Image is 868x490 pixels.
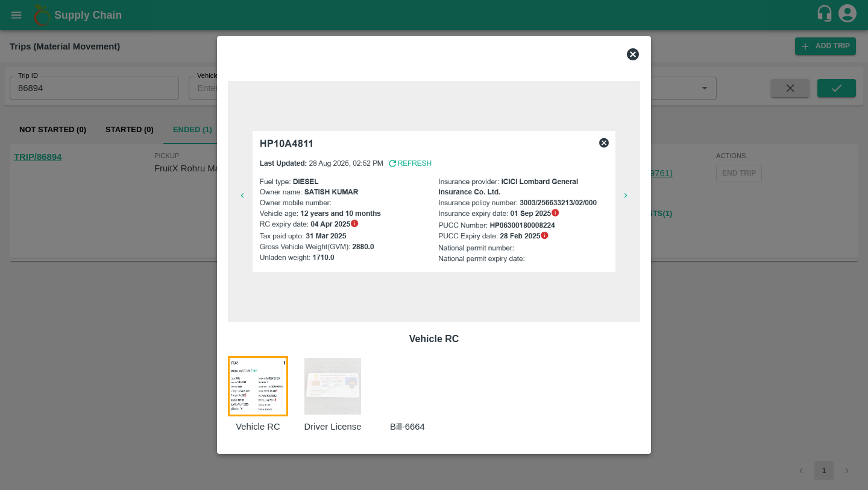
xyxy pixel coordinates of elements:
[228,356,288,416] img: https://app.vegrow.in/rails/active_storage/blobs/redirect/eyJfcmFpbHMiOnsiZGF0YSI6Mjk5NzI1NiwicHV...
[303,356,363,416] img: https://app.vegrow.in/rails/active_storage/blobs/redirect/eyJfcmFpbHMiOnsiZGF0YSI6Mjk5NzI1NywicHV...
[253,131,615,272] img: https://app.vegrow.in/rails/active_storage/blobs/redirect/eyJfcmFpbHMiOnsiZGF0YSI6Mjk5NzI1NiwicHV...
[237,332,631,346] p: Vehicle RC
[303,420,363,433] p: Driver License
[228,420,288,433] p: Vehicle RC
